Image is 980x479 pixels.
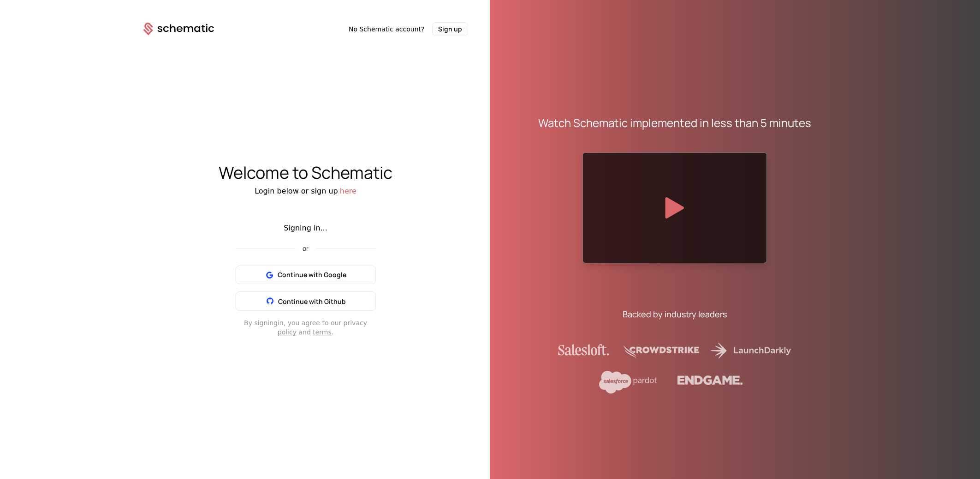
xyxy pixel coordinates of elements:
span: Continue with Google [278,270,346,279]
div: Login below or sign up [121,186,490,197]
button: here [340,186,356,197]
a: policy [278,328,297,336]
button: Continue with Google [236,266,376,284]
span: Continue with Github [278,297,346,306]
div: Watch Schematic implemented in less than 5 minutes [538,115,811,130]
div: Welcome to Schematic [121,164,490,182]
button: Sign up [432,22,468,36]
span: No Schematic account? [349,24,425,34]
span: or [295,245,316,252]
div: By signing in , you agree to our privacy and . [236,318,376,337]
div: Signing in... [236,223,376,234]
a: terms [313,328,332,336]
div: Backed by industry leaders [623,308,727,321]
button: Continue with Github [236,291,376,311]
